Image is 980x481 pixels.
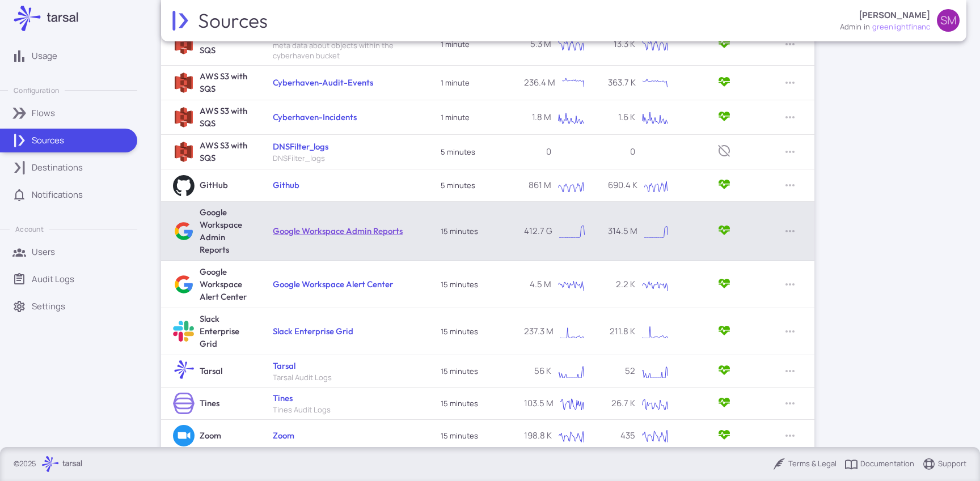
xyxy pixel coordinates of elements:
[273,279,393,290] a: Google Workspace Alert Center
[638,71,673,94] div: Chart. Highcharts interactive chart.
[637,106,673,129] svg: Interactive chart
[640,174,672,197] svg: Interactive chart
[429,355,513,388] td: 15 minutes
[554,33,589,56] svg: Interactive chart
[554,360,589,382] div: Chart. Highcharts interactive chart.
[608,278,635,291] p: 2.2 K
[781,74,799,92] button: Row Actions
[554,360,589,382] svg: Interactive chart
[173,107,195,128] img: AWS S3 with SQS
[524,38,551,50] p: 5.3 M
[200,32,254,57] h6: AWS S3 with SQS
[173,72,195,93] img: AWS S3 with SQS
[717,223,731,240] span: Active
[781,222,799,240] button: Row Actions
[173,360,195,382] img: Tarsal
[640,220,673,242] div: Chart. Highcharts interactive chart.
[833,5,966,37] button: [PERSON_NAME]adminingreenlightfinancSM
[554,273,589,296] div: Chart. Highcharts interactive chart.
[556,392,589,415] svg: Interactive chart
[608,225,637,237] p: 314.5 M
[429,420,513,452] td: 15 minutes
[273,77,373,88] a: Cyberhaven-Audit-Events
[173,321,195,342] img: Slack Enterprise Grid
[524,179,551,191] p: 861 M
[844,457,914,471] a: Documentation
[859,9,930,22] p: [PERSON_NAME]
[781,275,799,293] button: Row Actions
[524,365,551,377] p: 56 K
[717,323,731,340] span: Active
[429,66,513,100] td: 1 minute
[557,71,589,94] svg: Interactive chart
[717,276,731,293] span: Active
[200,206,254,256] h6: Google Workspace Admin Reports
[429,388,513,420] td: 15 minutes
[429,169,513,202] td: 5 minutes
[200,429,221,442] h6: Zoom
[555,220,589,242] svg: Interactive chart
[554,273,589,296] svg: Interactive chart
[273,180,299,190] a: Github
[524,429,552,442] p: 198.8 K
[200,179,228,191] h6: GitHub
[608,146,635,158] p: 0
[429,23,513,66] td: 1 minute
[32,134,64,147] p: Sources
[717,363,731,380] span: Active
[872,22,930,33] span: greenlightfinanc
[717,75,731,91] span: Active
[524,111,551,124] p: 1.8 M
[772,457,837,471] a: Terms & Legal
[200,139,254,164] h6: AWS S3 with SQS
[781,35,799,53] button: Row Actions
[429,261,513,308] td: 15 minutes
[32,273,74,286] p: Audit Logs
[717,428,731,444] span: Active
[173,141,195,163] img: AWS S3 with SQS
[840,22,861,33] div: admin
[14,86,59,95] p: Configuration
[32,50,57,62] p: Usage
[200,266,254,303] h6: Google Workspace Alert Center
[781,322,799,340] button: Row Actions
[781,394,799,412] button: Row Actions
[173,174,195,196] img: GitHub
[554,174,589,197] div: Chart. Highcharts interactive chart.
[637,33,673,56] svg: Interactive chart
[273,40,421,61] span: meta data about objects within the cyberhaven bucket
[608,397,635,410] p: 26.7 K
[555,220,589,242] div: Chart. Highcharts interactive chart.
[637,273,673,296] div: Chart. Highcharts interactive chart.
[273,326,353,337] a: Slack Enterprise Grid
[554,174,589,197] svg: Interactive chart
[200,365,222,377] h6: Tarsal
[14,458,36,470] p: © 2025
[717,177,731,194] span: Active
[554,106,589,129] div: Chart. Highcharts interactive chart.
[173,33,195,55] img: AWS S3 with SQS
[173,425,195,446] img: Zoom
[637,392,673,415] div: Chart. Highcharts interactive chart.
[200,313,254,350] h6: Slack Enterprise Grid
[32,161,83,174] p: Destinations
[638,71,672,94] svg: Interactive chart
[198,8,270,32] h2: Sources
[637,320,673,343] svg: Interactive chart
[273,225,403,236] a: Google Workspace Admin Reports
[864,22,870,33] span: in
[429,135,513,169] td: 5 minutes
[524,278,551,291] p: 4.5 M
[273,430,294,441] a: Zoom
[922,457,966,471] a: Support
[524,146,551,158] p: 0
[637,33,673,56] div: Chart. Highcharts interactive chart.
[781,143,799,161] button: Row Actions
[608,179,637,191] p: 690.4 K
[524,325,554,338] p: 237.3 M
[173,220,195,242] img: Google Workspace Admin Reports
[781,108,799,126] button: Row Actions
